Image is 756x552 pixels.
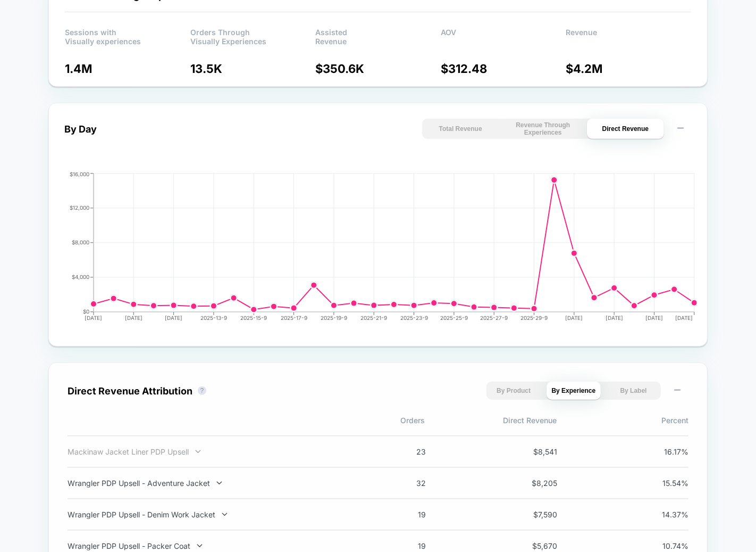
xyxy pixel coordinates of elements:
p: Sessions with Visually experiences [65,28,190,44]
tspan: [DATE] [165,315,182,321]
span: Direct Revenue [425,416,557,425]
tspan: 2025-15-9 [240,315,267,321]
p: Orders Through Visually Experiences [190,28,316,44]
tspan: [DATE] [606,315,623,321]
span: 16.17 % [641,447,688,456]
span: $ 7,590 [509,510,557,519]
tspan: 2025-27-9 [480,315,508,321]
button: By Experience [547,382,601,400]
p: Revenue [566,28,691,44]
p: $ 350.6K [315,62,441,76]
div: Mackinaw Jacket Liner PDP Upsell [68,447,347,456]
span: $ 5,670 [509,541,557,550]
span: 23 [378,447,426,456]
span: 19 [378,541,426,550]
span: $ 8,541 [509,447,557,456]
span: Orders [293,416,425,425]
span: 14.37 % [641,510,688,519]
span: 15.54 % [641,479,688,488]
p: 1.4M [65,62,190,76]
tspan: [DATE] [675,315,693,321]
tspan: [DATE] [566,315,583,321]
div: Wrangler PDP Upsell - Packer Coat [68,541,347,550]
span: 10.74 % [641,541,688,550]
button: By Label [606,382,661,400]
p: $ 312.48 [441,62,566,76]
div: Wrangler PDP Upsell - Denim Work Jacket [68,510,347,519]
tspan: 2025-17-9 [281,315,307,321]
button: Revenue Through Experiences [505,119,582,139]
button: By Product [486,382,541,400]
span: 19 [378,510,426,519]
tspan: $4,000 [72,274,89,281]
div: Wrangler PDP Upsell - Adventure Jacket [68,479,347,488]
tspan: [DATE] [125,315,142,321]
tspan: 2025-13-9 [200,315,227,321]
p: AOV [441,28,566,44]
tspan: $0 [83,309,89,315]
button: Total Revenue [422,119,499,139]
tspan: $16,000 [70,171,89,177]
tspan: 2025-23-9 [400,315,428,321]
tspan: $12,000 [70,205,89,211]
button: ? [198,386,206,395]
tspan: 2025-25-9 [440,315,468,321]
tspan: $8,000 [72,240,89,246]
tspan: [DATE] [85,315,103,321]
tspan: 2025-19-9 [321,315,347,321]
div: By Day [64,123,97,135]
div: Direct Revenue Attribution [68,385,192,397]
span: Percent [557,416,688,425]
tspan: [DATE] [645,315,663,321]
tspan: 2025-29-9 [520,315,548,321]
tspan: 2025-21-9 [360,315,387,321]
p: 13.5K [190,62,316,76]
span: $ 8,205 [509,479,557,488]
span: 32 [378,479,426,488]
p: $ 4.2M [566,62,691,76]
button: Direct Revenue [587,119,664,139]
p: Assisted Revenue [315,28,441,44]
